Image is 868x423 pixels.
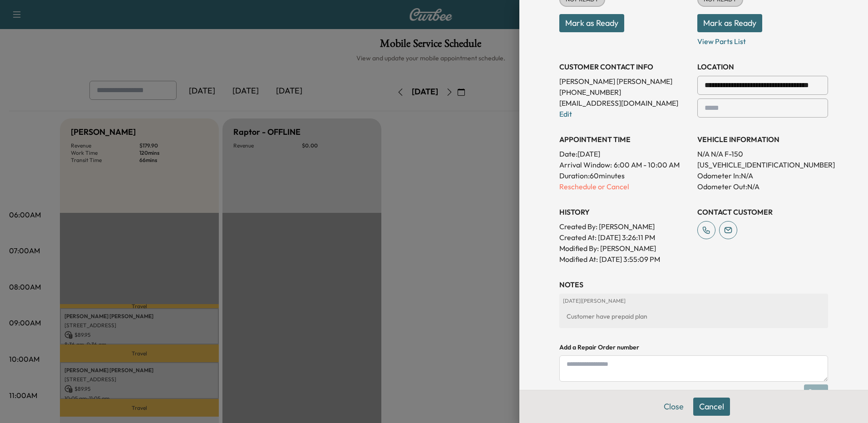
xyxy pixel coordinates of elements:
[559,279,828,290] h3: NOTES
[697,159,828,170] p: [US_VEHICLE_IDENTIFICATION_NUMBER]
[697,134,828,145] h3: VEHICLE INFORMATION
[697,170,828,181] p: Odometer In: N/A
[559,254,690,265] p: Modified At : [DATE] 3:55:09 PM
[559,343,828,352] h4: Add a Repair Order number
[559,159,690,170] p: Arrival Window:
[559,221,690,232] p: Created By : [PERSON_NAME]
[559,181,690,192] p: Reschedule or Cancel
[559,87,690,98] p: [PHONE_NUMBER]
[697,207,828,217] h3: CONTACT CUSTOMER
[697,32,828,47] p: View Parts List
[697,148,828,159] p: N/A N/A F-150
[693,398,730,416] button: Cancel
[559,14,624,32] button: Mark as Ready
[559,76,690,87] p: [PERSON_NAME] [PERSON_NAME]
[697,61,828,72] h3: LOCATION
[697,14,762,32] button: Mark as Ready
[559,134,690,145] h3: APPOINTMENT TIME
[559,243,690,254] p: Modified By : [PERSON_NAME]
[563,297,824,305] p: [DATE] | [PERSON_NAME]
[559,232,690,243] p: Created At : [DATE] 3:26:11 PM
[559,170,690,181] p: Duration: 60 minutes
[658,398,690,416] button: Close
[559,148,690,159] p: Date: [DATE]
[697,181,828,192] p: Odometer Out: N/A
[563,308,824,325] div: Customer have prepaid plan
[559,207,690,217] h3: History
[559,61,690,72] h3: CUSTOMER CONTACT INFO
[614,159,680,170] span: 6:00 AM - 10:00 AM
[559,98,690,108] p: [EMAIL_ADDRESS][DOMAIN_NAME]
[559,109,572,118] a: Edit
